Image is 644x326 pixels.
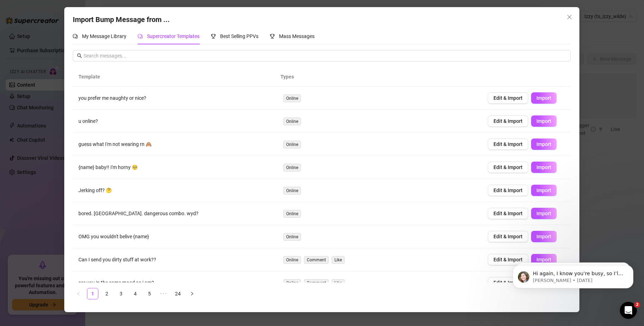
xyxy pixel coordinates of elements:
[158,288,169,299] li: Next 5 Pages
[73,87,278,110] td: you prefer me naughty or nice?
[283,94,301,102] span: Online
[494,118,523,124] span: Edit & Import
[76,292,81,296] span: left
[531,162,557,173] button: Import
[73,271,278,294] td: are you in the same mood as i am?
[283,141,301,148] span: Online
[73,34,78,39] span: comment
[144,288,155,299] a: 5
[488,231,529,242] button: Edit & Import
[488,208,529,219] button: Edit & Import
[537,118,552,124] span: Import
[531,92,557,104] button: Import
[537,141,552,147] span: Import
[73,179,278,202] td: Jerking off? 🤔
[283,210,301,218] span: Online
[620,302,637,319] iframe: Intercom live chat
[186,288,198,299] li: Next Page
[531,231,557,242] button: Import
[73,202,278,225] td: bored. [GEOGRAPHIC_DATA]. dangerous combo. wyd?
[73,225,278,248] td: OMG you wouldn't belive {name}
[275,67,477,87] th: Types
[304,256,329,264] span: Comment
[172,288,184,299] li: 24
[73,110,278,133] td: u online?
[531,115,557,127] button: Import
[186,288,198,299] button: right
[270,34,275,39] span: trophy
[494,188,523,193] span: Edit & Import
[73,288,84,299] button: left
[73,67,275,87] th: Template
[283,164,301,172] span: Online
[567,14,573,20] span: close
[332,256,345,264] span: Like
[488,185,529,196] button: Edit & Import
[502,250,644,300] iframe: Intercom notifications message
[130,288,141,299] li: 4
[147,33,200,39] span: Supercreator Templates
[73,15,170,24] span: Import Bump Message from ...
[488,138,529,150] button: Edit & Import
[102,288,112,299] a: 2
[494,141,523,147] span: Edit & Import
[494,211,523,216] span: Edit & Import
[73,288,84,299] li: Previous Page
[87,288,98,299] a: 1
[537,211,552,216] span: Import
[283,118,301,125] span: Online
[488,92,529,104] button: Edit & Import
[283,279,301,287] span: Online
[173,288,183,299] a: 24
[87,288,98,299] li: 1
[101,288,113,299] li: 2
[279,33,315,39] span: Mass Messages
[531,208,557,219] button: Import
[73,133,278,156] td: guess what I'm not wearing rn 🙈
[494,234,523,239] span: Edit & Import
[494,280,523,286] span: Edit & Import
[531,185,557,196] button: Import
[494,164,523,170] span: Edit & Import
[190,292,194,296] span: right
[494,257,523,262] span: Edit & Import
[138,34,143,39] span: comment
[332,279,345,287] span: Like
[115,288,127,299] li: 3
[283,233,301,241] span: Online
[531,138,557,150] button: Import
[564,14,575,20] span: Close
[634,302,640,308] span: 2
[537,188,552,193] span: Import
[158,288,169,299] span: •••
[130,288,141,299] a: 4
[83,52,567,60] input: Search messages...
[494,95,523,101] span: Edit & Import
[283,256,301,264] span: Online
[116,288,126,299] a: 3
[488,254,529,265] button: Edit & Import
[73,248,278,271] td: Can I send you dirty stuff at work??
[283,187,301,195] span: Online
[73,156,278,179] td: {name} baby!! I'm horny 🥺
[144,288,155,299] li: 5
[77,53,82,58] span: search
[82,33,126,39] span: My Message Library
[537,234,552,239] span: Import
[220,33,258,39] span: Best Selling PPVs
[488,162,529,173] button: Edit & Import
[488,115,529,127] button: Edit & Import
[564,11,575,23] button: Close
[304,279,329,287] span: Comment
[211,34,216,39] span: trophy
[537,164,552,170] span: Import
[537,95,552,101] span: Import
